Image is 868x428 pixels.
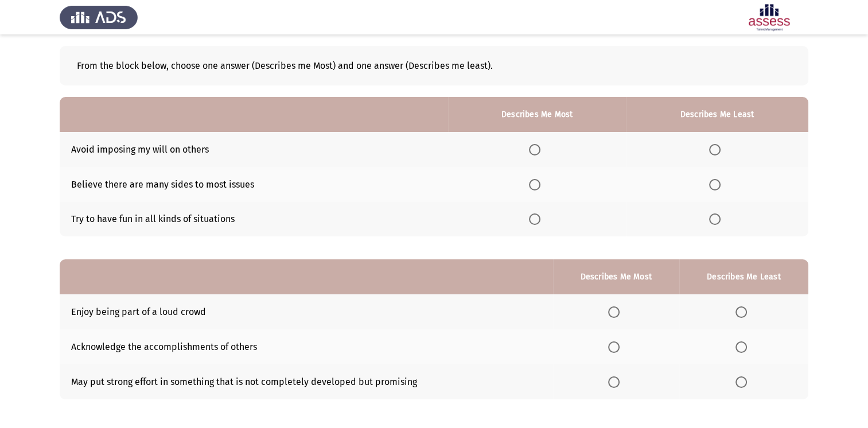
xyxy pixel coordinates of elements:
[60,329,553,364] td: Acknowledge the accomplishments of others
[60,167,448,202] td: Believe there are many sides to most issues
[608,376,624,387] mat-radio-group: Select an option
[608,341,624,352] mat-radio-group: Select an option
[60,202,448,237] td: Try to have fun in all kinds of situations
[60,132,448,167] td: Avoid imposing my will on others
[709,213,725,224] mat-radio-group: Select an option
[60,1,138,33] img: Assess Talent Management logo
[529,213,545,224] mat-radio-group: Select an option
[735,306,752,317] mat-radio-group: Select an option
[77,60,493,71] span: From the block below, choose one answer (Describes me Most) and one answer (Describes me least).
[679,259,808,294] th: Describes Me Least
[60,294,553,329] td: Enjoy being part of a loud crowd
[735,376,752,387] mat-radio-group: Select an option
[60,364,553,399] td: May put strong effort in something that is not completely developed but promising
[608,306,624,317] mat-radio-group: Select an option
[529,178,545,189] mat-radio-group: Select an option
[626,97,808,132] th: Describes Me Least
[553,259,679,294] th: Describes Me Most
[529,143,545,154] mat-radio-group: Select an option
[730,1,808,33] img: Assessment logo of Development Assessment R1 (EN/AR)
[735,341,752,352] mat-radio-group: Select an option
[709,143,725,154] mat-radio-group: Select an option
[448,97,626,132] th: Describes Me Most
[709,178,725,189] mat-radio-group: Select an option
